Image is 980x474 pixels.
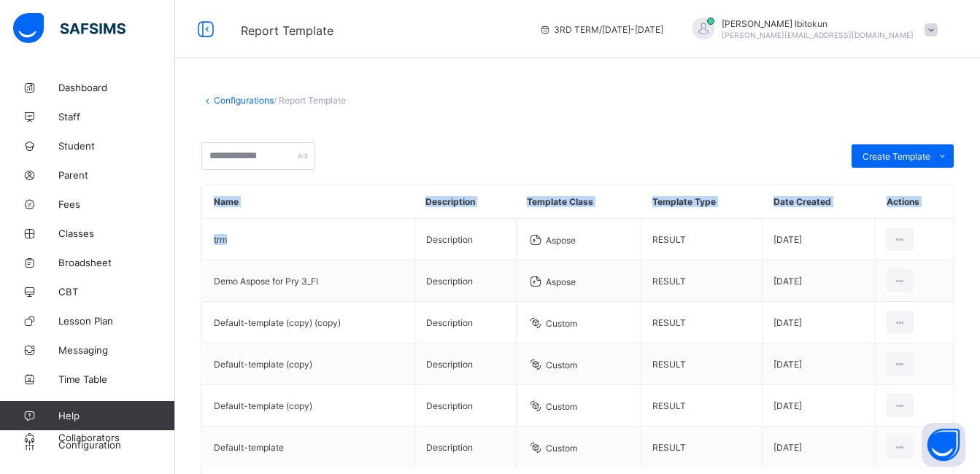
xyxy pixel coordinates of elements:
[414,219,516,260] td: Description
[516,385,641,427] td: Custom
[414,427,516,468] td: Description
[58,257,175,268] span: Broadsheet
[863,151,930,162] span: Create Template
[641,302,763,343] td: RESULT
[763,260,876,302] td: [DATE]
[414,385,516,427] td: Description
[414,343,516,385] td: Description
[203,260,415,302] td: Demo Aspose for Pry 3_FI
[876,185,953,219] th: Actions
[203,219,415,260] td: trm
[641,427,763,468] td: RESULT
[516,427,641,468] td: Custom
[58,228,175,239] span: Classes
[414,185,516,219] th: Description
[763,343,876,385] td: [DATE]
[763,185,876,219] th: Date Created
[763,219,876,260] td: [DATE]
[516,185,641,219] th: Template Class
[763,427,876,468] td: [DATE]
[641,385,763,427] td: RESULT
[641,343,763,385] td: RESULT
[58,111,175,123] span: Staff
[203,343,415,385] td: Default-template (copy)
[641,219,763,260] td: RESULT
[58,140,175,152] span: Student
[58,82,175,93] span: Dashboard
[641,260,763,302] td: RESULT
[58,410,174,421] span: Help
[58,373,175,385] span: Time Table
[58,169,175,181] span: Parent
[516,302,641,343] td: Custom
[203,385,415,427] td: Default-template (copy)
[414,302,516,343] td: Description
[58,344,175,356] span: Messaging
[58,439,174,451] span: Configuration
[922,423,965,467] button: Open asap
[58,198,175,210] span: Fees
[763,302,876,343] td: [DATE]
[641,185,763,219] th: Template Type
[722,18,914,29] span: [PERSON_NAME] Ibitokun
[678,18,945,42] div: OlufemiIbitokun
[241,23,333,38] span: Report Template
[414,260,516,302] td: Description
[516,343,641,385] td: Custom
[214,95,274,106] a: Configurations
[203,427,415,468] td: Default-template
[58,286,175,298] span: CBT
[516,260,641,302] td: Aspose
[516,219,641,260] td: Aspose
[274,95,346,106] span: / Report Template
[763,385,876,427] td: [DATE]
[13,13,126,44] img: safsims
[539,24,663,35] span: session/term information
[203,302,415,343] td: Default-template (copy) (copy)
[722,31,914,39] span: [PERSON_NAME][EMAIL_ADDRESS][DOMAIN_NAME]
[203,185,415,219] th: Name
[58,315,175,327] span: Lesson Plan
